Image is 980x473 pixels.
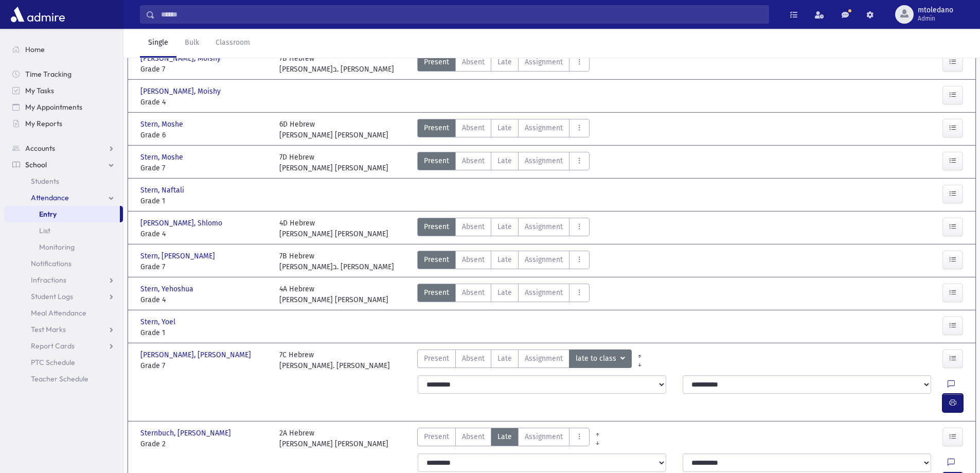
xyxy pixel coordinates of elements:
span: Assignment [525,155,563,166]
span: Late [497,122,512,133]
span: Late [497,221,512,232]
a: My Reports [4,115,123,132]
span: Absent [462,155,485,166]
span: Assignment [525,431,563,442]
span: Time Tracking [25,69,72,79]
span: Meal Attendance [31,308,86,318]
a: List [4,222,123,239]
span: Stern, Naftali [140,185,186,196]
div: 2A Hebrew [PERSON_NAME] [PERSON_NAME] [279,428,388,449]
span: Present [424,155,449,166]
span: Assignment [525,221,563,232]
span: Grade 1 [140,196,269,206]
span: Absent [462,353,485,364]
span: PTC Schedule [31,358,75,367]
a: Test Marks [4,321,123,338]
span: Grade 6 [140,130,269,141]
span: Admin [918,14,953,23]
span: Stern, Moshe [140,119,185,130]
span: Notifications [31,259,72,268]
span: Grade 7 [140,360,269,371]
span: Monitoring [39,242,75,252]
a: School [4,156,123,173]
span: Present [424,353,449,364]
a: Meal Attendance [4,305,123,321]
a: Bulk [176,29,207,58]
span: Students [31,177,59,186]
span: Present [424,254,449,265]
div: AttTypes [417,251,590,272]
a: PTC Schedule [4,354,123,371]
span: Assignment [525,254,563,265]
span: Grade 7 [140,64,269,75]
a: Home [4,41,123,58]
button: late to class [569,349,632,368]
span: Attendance [31,193,69,202]
div: AttTypes [417,284,590,305]
div: 6D Hebrew [PERSON_NAME] [PERSON_NAME] [279,119,388,141]
a: My Appointments [4,99,123,115]
span: Assignment [525,287,563,298]
span: Stern, Moshe [140,152,185,163]
a: My Tasks [4,82,123,99]
div: 7C Hebrew [PERSON_NAME]. [PERSON_NAME] [279,349,390,371]
span: Present [424,287,449,298]
div: AttTypes [417,53,590,75]
span: Present [424,221,449,232]
div: AttTypes [417,349,632,371]
span: List [39,226,50,235]
div: AttTypes [417,152,590,173]
span: Present [424,122,449,133]
span: [PERSON_NAME], Moishy [140,53,223,64]
a: Report Cards [4,338,123,354]
span: [PERSON_NAME], Shlomo [140,218,224,229]
span: Late [497,57,512,67]
span: Late [497,431,512,442]
span: Late [497,254,512,265]
a: Student Logs [4,288,123,305]
span: Sternbuch, [PERSON_NAME] [140,428,233,439]
span: Assignment [525,57,563,67]
span: Absent [462,221,485,232]
span: Grade 2 [140,439,269,449]
span: My Tasks [25,86,54,95]
span: Grade 7 [140,261,269,272]
span: Report Cards [31,341,75,351]
span: Absent [462,122,485,133]
div: 7B Hebrew [PERSON_NAME]ב. [PERSON_NAME] [279,251,394,272]
span: Test Marks [31,325,66,334]
a: Accounts [4,140,123,156]
div: AttTypes [417,119,590,141]
span: Assignment [525,122,563,133]
span: Present [424,57,449,67]
span: Absent [462,57,485,67]
span: Present [424,431,449,442]
span: Assignment [525,353,563,364]
span: Grade 1 [140,327,269,338]
span: Home [25,45,45,54]
span: Grade 4 [140,97,269,108]
span: mtoledano [918,6,953,14]
span: Stern, Yoel [140,317,177,327]
span: Student Logs [31,292,73,301]
span: late to class [576,353,618,364]
span: Teacher Schedule [31,374,88,383]
span: Infractions [31,275,66,285]
span: Late [497,353,512,364]
span: Entry [39,209,57,219]
img: AdmirePro [8,4,67,25]
span: My Reports [25,119,62,128]
span: Absent [462,254,485,265]
a: Entry [4,206,120,222]
span: [PERSON_NAME], [PERSON_NAME] [140,349,253,360]
span: Grade 4 [140,294,269,305]
div: AttTypes [417,428,590,449]
span: Grade 7 [140,163,269,173]
span: Stern, [PERSON_NAME] [140,251,217,261]
span: Stern, Yehoshua [140,284,195,294]
span: Late [497,155,512,166]
div: 7B Hebrew [PERSON_NAME]ב. [PERSON_NAME] [279,53,394,75]
a: Attendance [4,189,123,206]
a: Infractions [4,272,123,288]
a: Monitoring [4,239,123,255]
